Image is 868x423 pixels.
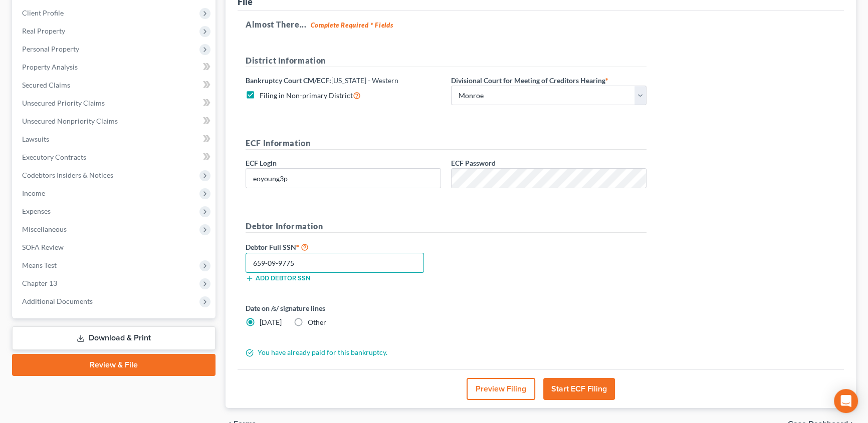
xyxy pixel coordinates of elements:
a: Review & File [12,354,215,376]
button: Start ECF Filing [543,378,615,400]
span: Codebtors Insiders & Notices [22,171,113,179]
div: You have already paid for this bankruptcy. [241,347,652,357]
button: Add debtor SSN [246,274,310,282]
span: Filing in Non-primary District [260,91,353,100]
span: SOFA Review [22,243,64,251]
span: [US_STATE] - Western [331,76,398,85]
a: Secured Claims [14,76,215,94]
label: Bankruptcy Court CM/ECF: [246,75,398,86]
span: Client Profile [22,9,64,17]
label: ECF Password [451,158,496,168]
span: Property Analysis [22,63,78,71]
span: Means Test [22,261,57,269]
span: Lawsuits [22,135,49,143]
input: Enter ECF Login... [246,169,441,188]
span: Income [22,189,45,197]
strong: Complete Required * Fields [311,21,393,29]
label: Debtor Full SSN [241,241,446,253]
span: [DATE] [260,318,282,326]
label: Date on /s/ signature lines [246,303,441,313]
span: Chapter 13 [22,279,57,287]
span: Secured Claims [22,81,70,89]
a: Executory Contracts [14,148,215,166]
h5: ECF Information [246,137,646,150]
a: Unsecured Priority Claims [14,94,215,112]
h5: Almost There... [246,19,836,31]
a: SOFA Review [14,238,215,256]
div: Open Intercom Messenger [834,389,858,413]
span: Executory Contracts [22,153,86,161]
span: Unsecured Priority Claims [22,99,105,107]
a: Unsecured Nonpriority Claims [14,112,215,130]
span: Miscellaneous [22,225,67,233]
button: Preview Filing [467,378,535,400]
a: Download & Print [12,326,215,350]
span: Additional Documents [22,297,93,305]
span: Unsecured Nonpriority Claims [22,117,118,125]
a: Property Analysis [14,58,215,76]
span: Real Property [22,27,65,35]
a: Lawsuits [14,130,215,148]
span: Expenses [22,207,51,215]
span: Other [308,318,326,326]
span: Personal Property [22,45,79,53]
label: ECF Login [246,158,277,168]
input: XXX-XX-XXXX [246,253,424,273]
h5: District Information [246,55,646,67]
h5: Debtor Information [246,220,646,233]
label: Divisional Court for Meeting of Creditors Hearing [451,75,608,86]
